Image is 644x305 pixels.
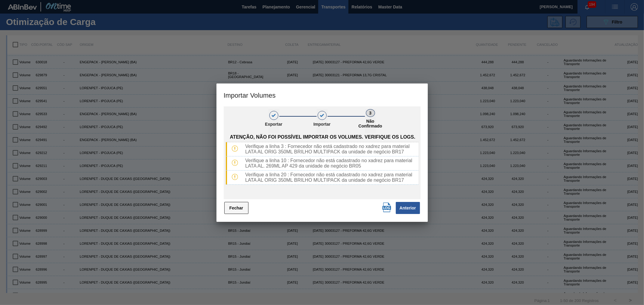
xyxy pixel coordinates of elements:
[216,83,428,106] h3: Importar Volumes
[243,172,418,183] div: Verifique a linha 20 : Fornecedor não está cadastrado no xadrez para material LATA AL ORIG 350ML ...
[355,119,386,128] p: Não Confirmado
[307,122,337,127] p: Importar
[269,111,278,120] div: 1
[232,146,238,152] img: Tipo
[396,202,420,214] button: Anterior
[243,158,418,169] div: Verifique a linha 10 : Fornecedor não está cadastrado no xadrez para material LATA AL. 269ML AP 4...
[232,174,238,180] img: Tipo
[318,111,327,120] div: 2
[317,109,328,133] button: 2Importar
[243,144,418,155] div: Verifique a linha 3 : Fornecedor não está cadastrado no xadrez para material LATA AL ORIG 350ML B...
[259,122,289,127] p: Exportar
[268,109,279,133] button: 1Exportar
[366,109,375,117] div: 3
[224,202,248,214] button: Fechar
[365,109,376,133] button: 3Não Confirmado
[381,201,393,213] button: Download Logs
[232,160,238,166] img: Tipo
[230,134,415,140] span: Atenção, não foi possível importar os volumes. Verifique os logs.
